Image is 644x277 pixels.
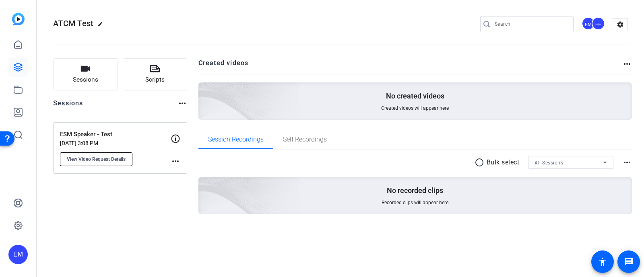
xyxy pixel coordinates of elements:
[60,130,171,139] p: ESM Speaker - Test
[624,257,634,267] mat-icon: message
[387,186,443,195] p: No recorded clips
[73,75,98,84] span: Sessions
[381,105,449,111] span: Created videos will appear here
[475,158,487,167] mat-icon: radio_button_unchecked
[198,58,623,74] h2: Created videos
[495,19,567,29] input: Search
[582,17,596,31] ngx-avatar: Edie Matt
[145,75,165,84] span: Scripts
[582,17,595,30] div: EM
[171,156,180,166] mat-icon: more_horiz
[208,136,264,143] span: Session Recordings
[60,152,132,166] button: View Video Request Details
[612,18,628,31] mat-icon: settings
[535,160,563,166] span: All Sessions
[592,17,605,30] div: EE
[12,13,25,25] img: blue-gradient.svg
[592,17,606,31] ngx-avatar: Emily Eddings
[622,158,632,167] mat-icon: more_horiz
[382,199,448,206] span: Recorded clips will appear here
[67,156,126,162] span: View Video Request Details
[108,97,300,272] img: embarkstudio-empty-session.png
[386,91,444,101] p: No created videos
[53,98,83,114] h2: Sessions
[60,140,171,146] p: [DATE] 3:08 PM
[53,18,93,28] span: ATCM Test
[123,58,188,90] button: Scripts
[53,58,118,90] button: Sessions
[283,136,327,143] span: Self Recordings
[108,3,300,177] img: Creted videos background
[487,158,520,167] p: Bulk select
[178,98,187,108] mat-icon: more_horiz
[97,21,107,31] mat-icon: edit
[8,245,28,264] div: EM
[598,257,607,267] mat-icon: accessibility
[622,59,632,69] mat-icon: more_horiz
